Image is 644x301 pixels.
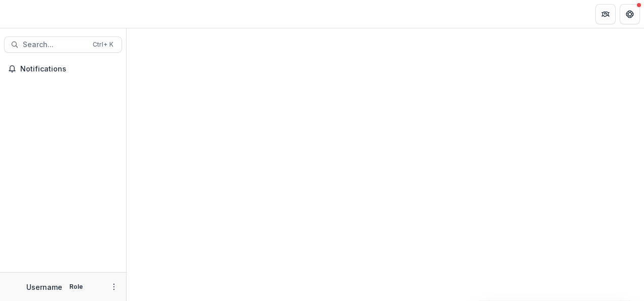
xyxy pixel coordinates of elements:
[23,41,87,49] span: Search...
[26,282,62,292] p: Username
[4,36,122,53] button: Search...
[4,61,122,77] button: Notifications
[108,281,120,293] button: More
[66,282,86,291] p: Role
[20,65,118,73] span: Notifications
[91,39,115,50] div: Ctrl + K
[595,4,616,24] button: Partners
[620,4,640,24] button: Get Help
[131,7,174,21] nav: breadcrumb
